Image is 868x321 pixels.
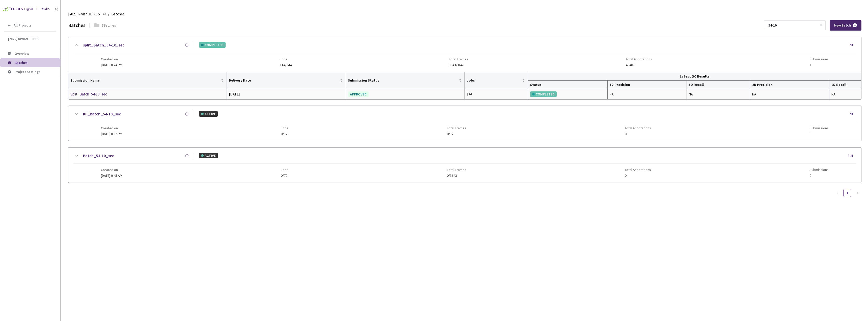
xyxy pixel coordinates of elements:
span: [DATE] 9:45 AM [101,173,122,178]
th: 3D Precision [608,81,687,89]
span: Project Settings [15,69,40,74]
div: APPROVED [348,91,369,97]
li: Next Page [853,189,861,197]
span: right [856,191,859,194]
div: NA [752,91,827,97]
span: Jobs [280,57,292,61]
span: Created on [101,126,122,130]
span: left [836,191,839,194]
div: NA [689,91,748,97]
th: 2D Recall [829,81,861,89]
span: Created on [101,57,122,61]
div: Batch_54-10_secACTIVEEditCreated on[DATE] 9:45 AMJobs0/72Total Frames0/3643Total Annotations0Subm... [68,147,861,183]
div: GT Studio [36,7,50,12]
div: KF_Batch_54-10_secACTIVEEditCreated on[DATE] 8:52 PMJobs0/72Total Frames0/72Total Annotations0Sub... [68,106,861,141]
span: 0 [625,174,651,178]
div: NA [610,91,685,97]
span: Jobs [281,126,288,130]
span: Total Frames [447,168,466,172]
span: [DATE] 8:24 PM [101,63,122,67]
a: split_Batch_54-10_sec [83,42,124,48]
span: 3643/3643 [449,63,468,67]
span: All Projects [14,23,32,28]
span: 0/72 [281,132,288,136]
span: Submission Status [348,78,458,82]
span: 1 [809,63,829,67]
th: Latest QC Results [528,72,861,81]
div: NA [831,91,859,97]
span: New Batch [834,23,851,28]
div: split_Batch_54-10_secCOMPLETEDEditCreated on[DATE] 8:24 PMJobs144/144Total Frames3643/3643Total A... [68,37,861,72]
li: 1 [843,189,851,197]
input: Search [765,21,819,30]
th: 2D Precision [750,81,829,89]
span: 0/72 [281,174,288,178]
span: Delivery Date [229,78,339,82]
span: 0/3643 [447,174,466,178]
th: Submission Status [346,72,465,89]
span: 0 [625,132,651,136]
span: Overview [15,51,29,56]
div: 144 [467,91,526,97]
div: Edit [848,153,856,158]
div: COMPLETED [530,91,557,97]
span: Jobs [467,78,521,82]
div: 3 Batches [102,22,116,28]
span: 144/144 [280,63,292,67]
th: Submission Name [68,72,227,89]
span: 0 [809,174,829,178]
button: left [833,189,841,197]
div: COMPLETED [199,42,226,48]
div: Edit [848,112,856,117]
li: Previous Page [833,189,841,197]
span: 40407 [626,63,652,67]
span: Submissions [809,126,829,130]
div: ACTIVE [199,111,218,117]
a: 1 [844,189,851,197]
span: Submission Name [70,78,220,82]
div: ACTIVE [199,153,218,158]
th: 3D Recall [687,81,750,89]
div: Edit [848,43,856,48]
span: [2025] Rivian 3D PCS [8,37,53,41]
li: / [108,11,109,17]
span: 0 [809,132,829,136]
span: Total Annotations [626,57,652,61]
th: Status [528,81,607,89]
span: 0/72 [447,132,466,136]
a: Split_Batch_54-10_sec [70,91,124,97]
span: Total Annotations [625,126,651,130]
th: Delivery Date [227,72,346,89]
a: KF_Batch_54-10_sec [83,111,121,117]
span: Total Frames [447,126,466,130]
div: Batches [68,21,86,29]
span: Submissions [809,168,829,172]
span: Submissions [809,57,829,61]
th: Jobs [465,72,528,89]
span: Batches [111,11,125,17]
div: [DATE] [229,91,343,97]
button: right [853,189,861,197]
span: [DATE] 8:52 PM [101,132,122,136]
span: Total Annotations [625,168,651,172]
span: Created on [101,168,122,172]
span: [2025] Rivian 3D PCS [68,11,100,17]
a: Batch_54-10_sec [83,153,114,159]
span: Batches [15,60,28,65]
span: Jobs [281,168,288,172]
span: Total Frames [449,57,468,61]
